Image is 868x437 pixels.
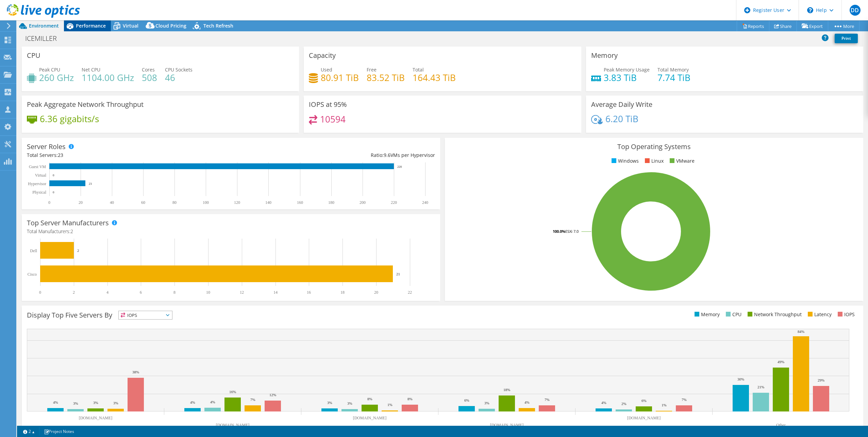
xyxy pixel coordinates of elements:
text: 18 [340,290,345,295]
text: 4 [106,290,108,295]
text: Dell [30,248,37,253]
span: CPU Sockets [165,66,193,73]
h4: 6.20 TiB [605,115,638,123]
text: Virtual [35,173,47,178]
span: 9.6 [384,152,390,158]
text: 200 [360,200,366,205]
a: Reports [737,21,769,31]
text: 240 [422,200,428,205]
h3: IOPS at 95% [309,101,347,108]
text: 38% [132,370,139,374]
h4: 6.36 gigabits/s [40,115,99,123]
text: 22 [408,290,412,295]
span: 23 [58,152,63,158]
a: Export [797,21,828,31]
li: Memory [693,311,720,318]
text: 3% [93,401,98,405]
text: 2 [73,290,75,295]
text: 6 [140,290,142,295]
text: 7% [545,398,550,402]
text: 180 [328,200,334,205]
text: 220 [397,165,402,168]
span: DD [850,5,861,16]
text: 40 [110,200,114,205]
text: 49% [778,360,784,364]
text: 6% [464,398,469,402]
text: 4% [210,400,215,404]
text: 8% [367,397,372,401]
text: [DOMAIN_NAME] [353,416,387,420]
li: Network Throughput [746,311,802,318]
text: 20 [79,200,83,205]
h4: 10594 [320,115,346,123]
h4: 83.52 TiB [367,74,405,81]
span: Cloud Pricing [155,22,186,29]
text: 140 [265,200,271,205]
h4: Total Manufacturers: [27,228,435,235]
a: Project Notes [39,427,79,436]
a: 2 [18,427,39,436]
text: 29% [818,378,824,382]
text: 0 [53,174,54,177]
span: Peak Memory Usage [604,66,650,73]
text: 4% [524,400,530,404]
h3: Peak Aggregate Network Throughput [27,101,144,108]
li: Linux [643,157,664,165]
text: 0 [53,191,54,194]
h4: 46 [165,74,193,81]
text: Other [776,423,785,427]
text: 2 [77,248,79,253]
tspan: ESXi 7.0 [565,229,579,234]
li: CPU [724,311,741,318]
span: Environment [29,22,59,29]
text: Physical [32,190,46,195]
text: 21 [396,272,400,276]
text: 3% [484,401,489,405]
text: 8 [173,290,176,295]
h4: 260 GHz [39,74,74,81]
span: Performance [76,22,106,29]
div: Ratio: VMs per Hypervisor [231,151,435,159]
text: 3% [347,401,352,405]
text: 4% [190,400,195,404]
span: 2 [70,228,73,234]
text: 100 [203,200,209,205]
span: Cores [142,66,155,73]
text: 16% [229,390,236,394]
text: 12% [269,393,276,397]
text: [DOMAIN_NAME] [79,416,113,420]
span: Total [413,66,424,73]
text: 1% [387,403,393,407]
h3: Top Server Manufacturers [27,219,109,227]
text: 14 [273,290,278,295]
li: VMware [668,157,695,165]
h4: 3.83 TiB [604,74,650,81]
text: 16 [307,290,311,295]
text: 0 [39,290,41,295]
text: 1% [662,403,667,407]
h4: 164.43 TiB [413,74,456,81]
text: 20 [374,290,378,295]
h3: Average Daily Write [591,101,652,108]
span: Tech Refresh [203,22,233,29]
text: 8% [407,397,413,401]
div: Total Servers: [27,151,231,159]
text: 60 [141,200,145,205]
svg: \n [807,7,813,13]
text: 10 [206,290,210,295]
text: [DOMAIN_NAME] [627,416,661,420]
text: 3% [113,401,118,405]
text: 23 [89,182,92,185]
tspan: 100.0% [553,229,565,234]
h1: ICEMILLER [22,35,67,42]
span: Free [367,66,377,73]
text: 4% [53,400,58,404]
li: IOPS [836,311,855,318]
text: Hypervisor [28,181,46,186]
text: 3% [73,401,78,405]
li: Latency [806,311,832,318]
text: [DOMAIN_NAME] [216,423,250,427]
li: Windows [610,157,639,165]
span: Peak CPU [39,66,60,73]
span: Used [321,66,332,73]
